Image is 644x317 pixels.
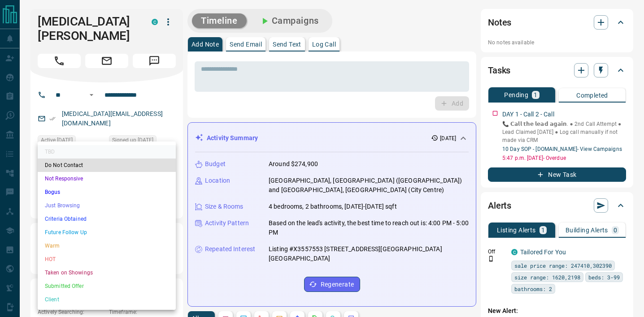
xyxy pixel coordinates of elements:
[38,172,176,185] li: Not Responsive
[38,293,176,306] li: Client
[38,199,176,212] li: Just Browsing
[38,226,176,239] li: Future Follow Up
[38,212,176,226] li: Criteria Obtained
[38,239,176,253] li: Warm
[38,266,176,279] li: Taken on Showings
[38,158,176,172] li: Do Not Contact
[38,185,176,199] li: Bogus
[38,253,176,266] li: HOT
[38,279,176,293] li: Submitted Offer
